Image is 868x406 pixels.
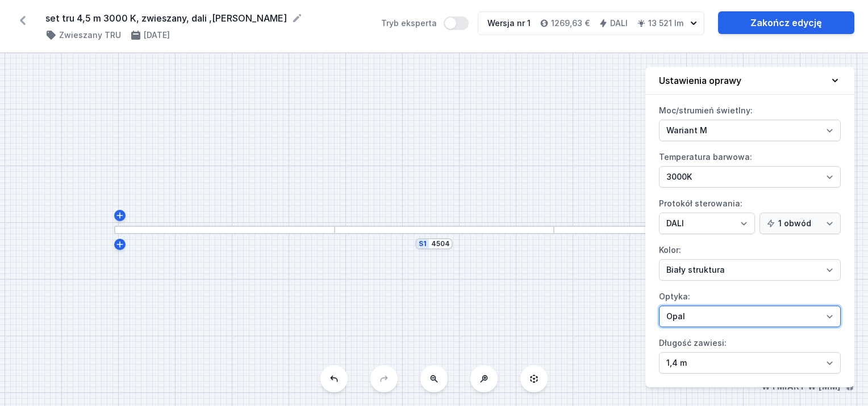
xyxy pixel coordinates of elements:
label: Protokół sterowania: [659,194,841,234]
label: Optyka: [659,287,841,327]
button: Tryb eksperta [444,16,469,30]
h4: DALI [610,18,628,29]
input: Wymiar [mm] [431,239,449,248]
select: Kolor: [659,259,841,281]
button: Edytuj nazwę projektu [291,12,303,24]
a: Zakończ edycję [718,11,854,34]
label: Tryb eksperta [381,16,469,30]
label: Moc/strumień świetlny: [659,102,841,141]
select: Protokół sterowania: [659,213,755,234]
h4: Zwieszany TRU [59,29,121,41]
form: set tru 4,5 m 3000 K, zwieszany, dali ,[PERSON_NAME] [45,11,368,25]
button: Ustawienia oprawy [645,67,854,95]
label: Długość zawiesi: [659,334,841,374]
button: Wersja nr 11269,63 €DALI13 521 lm [478,11,704,35]
label: Kolor: [659,241,841,281]
h4: [DATE] [144,29,170,41]
h4: 13 521 lm [648,18,683,29]
div: Wersja nr 1 [487,18,531,29]
select: Optyka: [659,306,841,327]
h4: Ustawienia oprawy [659,74,741,87]
select: Długość zawiesi: [659,352,841,374]
h4: 1269,63 € [551,18,590,29]
label: Temperatura barwowa: [659,148,841,188]
select: Moc/strumień świetlny: [659,120,841,141]
select: Protokół sterowania: [759,213,841,234]
select: Temperatura barwowa: [659,166,841,188]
